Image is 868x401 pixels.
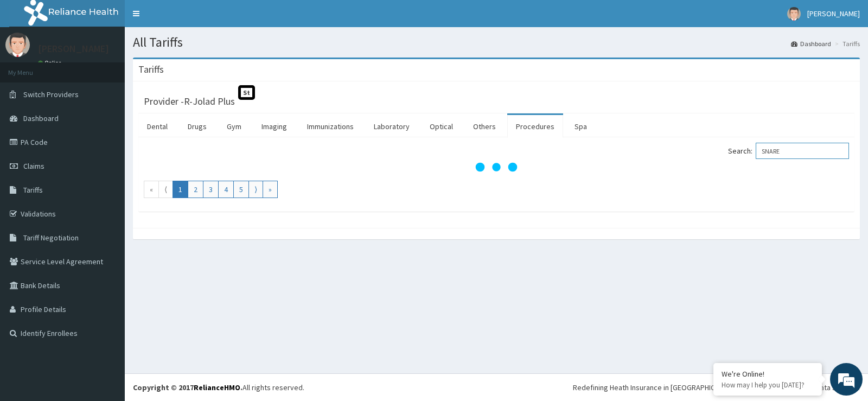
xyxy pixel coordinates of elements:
span: We're online! [63,127,150,237]
span: Tariffs [23,185,43,195]
a: Spa [566,115,596,138]
div: Redefining Heath Insurance in [GEOGRAPHIC_DATA] using Telemedicine and Data Science! [573,382,860,393]
a: Dental [138,115,176,138]
span: [PERSON_NAME] [807,9,860,18]
a: Online [38,59,64,67]
span: Claims [23,161,44,171]
div: Minimize live chat window [178,5,204,31]
a: Go to first page [144,181,159,198]
a: Others [464,115,505,138]
img: d_794563401_company_1708531726252_794563401 [20,54,44,81]
footer: All rights reserved. [125,373,868,401]
h1: All Tariffs [133,35,860,49]
span: Switch Providers [23,90,79,99]
li: Tariffs [832,39,860,48]
a: Go to page number 3 [203,181,219,198]
a: RelianceHMO [194,383,240,392]
svg: audio-loading [475,145,518,189]
a: Optical [421,115,462,138]
a: Procedures [507,115,563,138]
a: Drugs [179,115,215,138]
span: St [238,85,255,100]
a: Go to previous page [158,181,173,198]
img: User Image [5,33,30,57]
a: Go to page number 4 [218,181,234,198]
h3: Tariffs [138,65,164,74]
a: Go to page number 1 [173,181,188,198]
img: User Image [787,7,801,21]
strong: Copyright © 2017 . [133,383,242,392]
textarea: Type your message and hit 'Enter' [5,277,207,315]
label: Search: [728,143,849,159]
span: Dashboard [23,113,59,123]
a: Go to page number 2 [188,181,203,198]
a: Go to last page [263,181,278,198]
a: Immunizations [298,115,362,138]
a: Dashboard [791,39,831,48]
p: [PERSON_NAME] [38,44,109,54]
div: Chat with us now [56,61,182,75]
div: We're Online! [722,369,814,379]
a: Imaging [253,115,296,138]
a: Go to page number 5 [233,181,249,198]
h3: Provider - R-Jolad Plus [144,97,235,106]
a: Go to next page [248,181,263,198]
span: Tariff Negotiation [23,233,79,243]
a: Laboratory [365,115,418,138]
p: How may I help you today? [722,380,814,390]
a: Gym [218,115,250,138]
input: Search: [756,143,849,159]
